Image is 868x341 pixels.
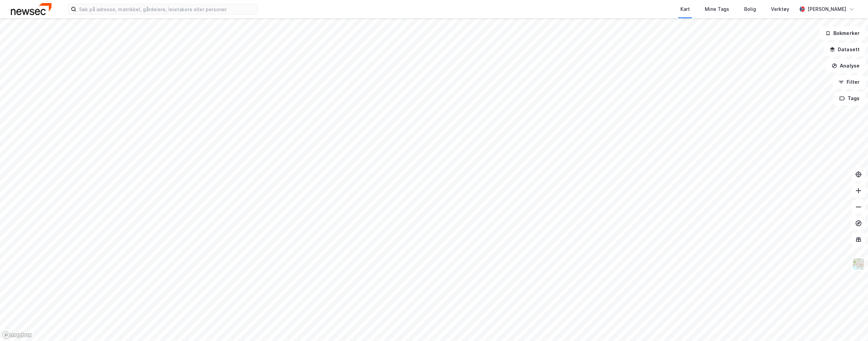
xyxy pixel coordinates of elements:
img: newsec-logo.f6e21ccffca1b3a03d2d.png [11,3,52,15]
input: Søk på adresse, matrikkel, gårdeiere, leietakere eller personer [76,4,258,14]
div: [PERSON_NAME] [808,5,846,13]
iframe: Chat Widget [834,308,868,341]
div: Bolig [744,5,756,13]
div: Kart [680,5,690,13]
div: Mine Tags [705,5,729,13]
div: Verktøy [771,5,789,13]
